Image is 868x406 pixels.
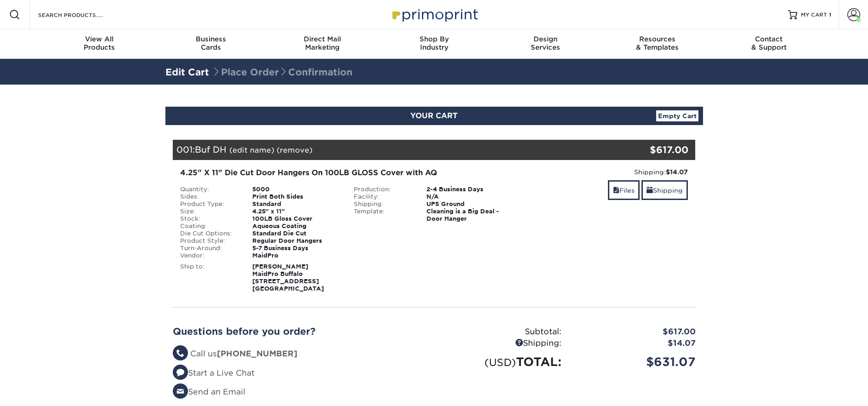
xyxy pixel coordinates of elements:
[713,35,825,51] div: & Support
[420,193,521,200] div: N/A
[641,180,688,200] a: Shipping
[252,263,324,292] strong: [PERSON_NAME] MaidPro Buffalo [STREET_ADDRESS] [GEOGRAPHIC_DATA]
[155,35,267,51] div: Cards
[388,5,480,24] img: Primoprint
[378,35,490,43] span: Shop By
[173,140,608,160] div: 001:
[165,67,209,78] a: Edit Cart
[713,35,825,43] span: Contact
[173,237,246,245] div: Product Style:
[245,193,347,200] div: Print Both Sides
[420,200,521,208] div: UPS Ground
[378,29,490,59] a: Shop ByIndustry
[245,237,347,245] div: Regular Door Hangers
[410,111,458,120] span: YOUR CART
[528,167,688,177] div: Shipping:
[180,167,514,178] div: 4.25" X 11" Die Cut Door Hangers On 100LB GLOSS Cover with AQ
[245,252,347,259] div: MaidPro
[173,193,246,200] div: Sides:
[173,208,246,215] div: Size:
[420,208,521,223] div: Cleaning is a Big Deal - Door Hanger
[666,168,688,176] strong: $14.07
[173,215,246,223] div: Stock:
[37,9,127,20] input: SEARCH PRODUCTS.....
[229,146,274,154] a: (edit name)
[173,326,427,337] h2: Questions before you order?
[245,215,347,223] div: 100LB Gloss Cover
[173,368,255,377] a: Start a Live Chat
[647,187,653,194] span: shipping
[44,35,155,43] span: View All
[378,35,490,51] div: Industry
[44,35,155,51] div: Products
[155,35,267,43] span: Business
[434,353,568,371] div: TOTAL:
[173,186,246,193] div: Quantity:
[245,230,347,237] div: Standard Die Cut
[568,337,703,349] div: $14.07
[490,29,601,59] a: DesignServices
[217,349,297,358] strong: [PHONE_NUMBER]
[155,29,267,59] a: BusinessCards
[267,29,378,59] a: Direct MailMarketing
[601,35,713,43] span: Resources
[44,29,155,59] a: View AllProducts
[613,187,619,194] span: files
[434,337,568,349] div: Shipping:
[601,35,713,51] div: & Templates
[347,186,420,193] div: Production:
[173,348,427,360] li: Call us
[245,223,347,230] div: Aqueous Coating
[267,35,378,43] span: Direct Mail
[713,29,825,59] a: Contact& Support
[484,356,516,368] small: (USD)
[490,35,601,51] div: Services
[420,186,521,193] div: 2-4 Business Days
[267,35,378,51] div: Marketing
[568,353,703,371] div: $631.07
[245,245,347,252] div: 5-7 Business Days
[173,230,246,237] div: Die Cut Options:
[245,208,347,215] div: 4.25" x 11"
[347,200,420,208] div: Shipping:
[347,208,420,223] div: Template:
[608,180,640,200] a: Files
[173,387,245,396] a: Send an Email
[490,35,601,43] span: Design
[173,263,246,292] div: Ship to:
[173,223,246,230] div: Coating:
[245,186,347,193] div: 5000
[434,326,568,338] div: Subtotal:
[277,146,312,154] a: (remove)
[801,11,827,19] span: MY CART
[195,144,227,154] span: Buf DH
[568,326,703,338] div: $617.00
[829,11,831,18] span: 1
[173,245,246,252] div: Turn-Around:
[173,200,246,208] div: Product Type:
[347,193,420,200] div: Facility:
[601,29,713,59] a: Resources& Templates
[173,252,246,259] div: Vendor:
[608,143,689,157] div: $617.00
[656,110,698,121] a: Empty Cart
[245,200,347,208] div: Standard
[212,67,352,78] span: Place Order Confirmation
